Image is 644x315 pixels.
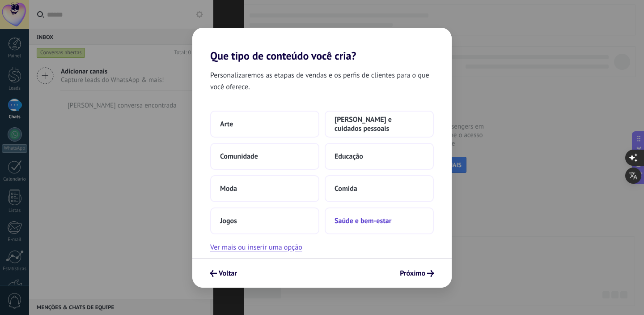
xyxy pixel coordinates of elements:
button: Saúde e bem-estar [325,207,434,234]
span: Educação [335,152,363,161]
h2: Que tipo de conteúdo você cria? [192,28,452,62]
span: Personalizaremos as etapas de vendas e os perfis de clientes para o que você oferece. [210,69,434,93]
button: Educação [325,143,434,170]
span: Moda [220,184,237,193]
button: Voltar [206,266,241,281]
span: Arte [220,120,233,129]
button: Arte [210,111,319,138]
span: Voltar [219,270,237,276]
button: Próximo [396,266,438,281]
span: Jogos [220,216,237,225]
span: Comida [335,184,357,193]
span: [PERSON_NAME] e cuidados pessoais [335,115,424,133]
button: Comida [325,175,434,202]
span: Próximo [400,270,425,276]
span: Saúde e bem-estar [335,216,391,225]
button: [PERSON_NAME] e cuidados pessoais [325,111,434,138]
button: Jogos [210,207,319,234]
button: Comunidade [210,143,319,170]
button: Moda [210,175,319,202]
button: Ver mais ou inserir uma opção [210,242,302,253]
span: Comunidade [220,152,258,161]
